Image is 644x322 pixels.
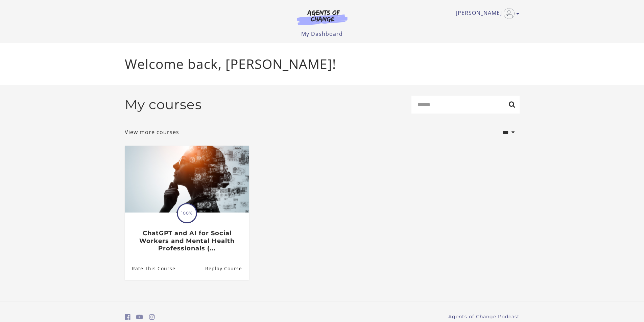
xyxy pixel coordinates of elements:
[290,9,355,25] img: Agents of Change Logo
[448,313,520,320] a: Agents of Change Podcast
[132,229,242,252] h3: ChatGPT and AI for Social Workers and Mental Health Professionals (...
[125,128,179,136] a: View more courses
[136,314,143,320] i: https://www.youtube.com/c/AgentsofChangeTestPrepbyMeaganMitchell (Open in a new window)
[205,257,249,279] a: ChatGPT and AI for Social Workers and Mental Health Professionals (...: Resume Course
[125,314,130,320] i: https://www.facebook.com/groups/aswbtestprep (Open in a new window)
[136,312,143,322] a: https://www.youtube.com/c/AgentsofChangeTestPrepbyMeaganMitchell (Open in a new window)
[149,312,155,322] a: https://www.instagram.com/agentsofchangeprep/ (Open in a new window)
[125,97,202,113] h2: My courses
[125,312,130,322] a: https://www.facebook.com/groups/aswbtestprep (Open in a new window)
[178,204,196,222] span: 100%
[456,8,516,19] a: Toggle menu
[125,54,520,74] p: Welcome back, [PERSON_NAME]!
[301,30,343,38] a: My Dashboard
[149,314,155,320] i: https://www.instagram.com/agentsofchangeprep/ (Open in a new window)
[125,257,175,279] a: ChatGPT and AI for Social Workers and Mental Health Professionals (...: Rate This Course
